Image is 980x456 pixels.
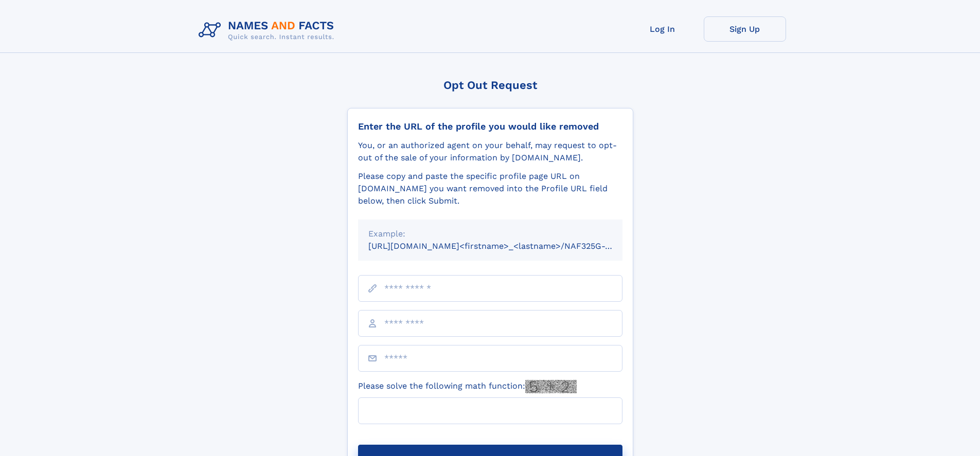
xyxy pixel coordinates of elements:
[358,380,577,393] label: Please solve the following math function:
[194,16,343,44] img: Logo Names and Facts
[358,121,622,132] div: Enter the URL of the profile you would like removed
[368,228,612,240] div: Example:
[358,139,622,164] div: You, or an authorized agent on your behalf, may request to opt-out of the sale of your informatio...
[621,16,704,42] a: Log In
[358,170,622,207] div: Please copy and paste the specific profile page URL on [DOMAIN_NAME] you want removed into the Pr...
[704,16,786,42] a: Sign Up
[347,79,633,92] div: Opt Out Request
[368,241,642,251] small: [URL][DOMAIN_NAME]<firstname>_<lastname>/NAF325G-xxxxxxxx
